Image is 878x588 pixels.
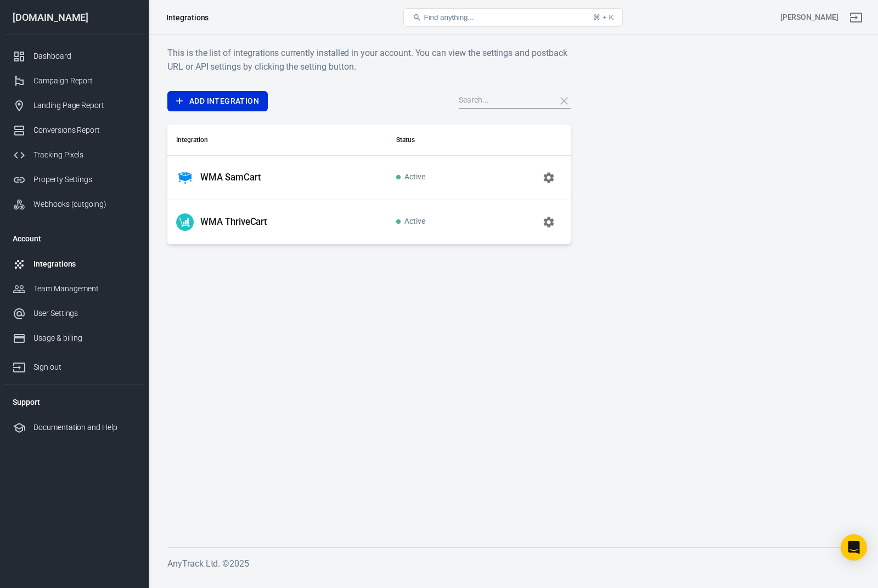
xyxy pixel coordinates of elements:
a: Property Settings [4,167,144,192]
div: Dashboard [33,50,136,62]
a: Tracking Pixels [4,143,144,167]
div: Sign out [33,361,136,373]
a: Conversions Report [4,118,144,143]
div: Documentation and Help [33,422,136,433]
div: User Settings [33,308,136,319]
p: WMA SamCart [200,172,261,183]
a: User Settings [4,301,144,326]
a: Landing Page Report [4,93,144,118]
a: Integrations [4,252,144,276]
div: ⌘ + K [593,13,614,21]
div: Usage & billing [33,332,136,344]
p: WMA ThriveCart [200,216,267,228]
h6: AnyTrack Ltd. © 2025 [167,557,859,570]
button: Find anything...⌘ + K [403,8,623,27]
a: Usage & billing [4,326,144,350]
li: Support [4,389,144,415]
a: Campaign Report [4,69,144,93]
a: Sign out [843,4,869,31]
a: Team Management [4,276,144,301]
div: [DOMAIN_NAME] [4,13,144,22]
img: WMA ThriveCart [176,213,194,231]
div: Account id: CdSpVoDX [780,12,838,23]
li: Account [4,225,144,252]
a: Webhooks (outgoing) [4,192,144,217]
th: Status [387,125,482,156]
div: Team Management [33,283,136,295]
a: Dashboard [4,44,144,69]
div: Open Intercom Messenger [841,534,867,561]
div: Webhooks (outgoing) [33,199,136,210]
div: Integrations [33,258,136,270]
div: Landing Page Report [33,100,136,111]
img: WMA SamCart [176,169,194,186]
div: Tracking Pixels [33,149,136,161]
div: Property Settings [33,174,136,185]
a: Add Integration [167,91,268,111]
h6: This is the list of integrations currently installed in your account. You can view the settings a... [167,46,571,73]
div: Integrations [166,12,209,23]
span: Find anything... [424,13,474,21]
a: Sign out [4,350,144,380]
div: Conversions Report [33,125,136,136]
div: Campaign Report [33,75,136,87]
th: Integration [167,125,387,156]
input: Search... [459,94,547,108]
span: Active [396,217,425,227]
span: Active [396,173,425,182]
